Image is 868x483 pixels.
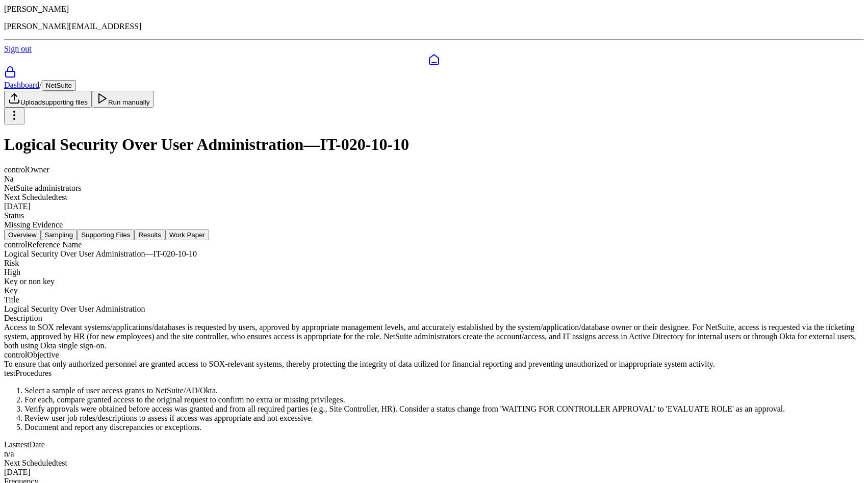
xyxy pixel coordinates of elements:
a: Dashboard [4,81,39,89]
button: Sampling [41,230,78,240]
div: Access to SOX relevant systems/applications/databases is requested by users, approved by appropri... [4,323,864,350]
div: [DATE] [4,468,864,477]
button: Uploadsupporting files [4,91,92,108]
div: Next Scheduled test [4,459,864,468]
div: Logical Security Over User Administration — IT-020-10-10 [4,249,864,259]
span: NetSuite administrators [4,184,82,192]
div: Title [4,295,864,304]
p: [PERSON_NAME][EMAIL_ADDRESS] [4,22,864,31]
div: To ensure that only authorized personnel are granted access to SOX-relevant systems, thereby prot... [4,360,864,369]
div: control Objective [4,350,864,360]
div: Risk [4,259,864,268]
button: NetSuite [42,80,76,91]
div: Next Scheduled test [4,193,864,202]
div: Description [4,314,864,323]
div: High [4,268,864,277]
button: Supporting Files [77,230,134,240]
button: Work Paper [165,230,209,240]
div: test Procedures [4,369,864,378]
div: control Reference Name [4,240,864,249]
li: Select a sample of user access grants to NetSuite/AD/Okta. [24,386,864,395]
li: Document and report any discrepancies or exceptions. [24,423,864,432]
div: Missing Evidence [4,220,864,230]
div: Status [4,211,864,220]
li: Verify approvals were obtained before access was granted and from all required parties (e.g., Sit... [24,404,864,414]
li: For each, compare granted access to the original request to confirm no extra or missing privileges. [24,395,864,404]
a: SOC [4,66,864,80]
a: Dashboard [4,54,864,66]
div: / [4,80,864,91]
h1: Logical Security Over User Administration — IT-020-10-10 [4,135,864,154]
div: Key or non key [4,277,864,286]
span: Logical Security Over User Administration [4,304,145,313]
div: [DATE] [4,202,864,211]
li: Review user job roles/descriptions to assess if access was appropriate and not excessive. [24,414,864,423]
div: Last test Date [4,440,864,449]
button: Results [134,230,165,240]
button: Overview [4,230,41,240]
nav: Tabs [4,230,864,240]
a: Sign out [4,44,32,53]
div: control Owner [4,165,864,174]
div: Key [4,286,864,295]
span: Na [4,174,14,183]
div: n/a [4,449,864,459]
p: [PERSON_NAME] [4,5,864,14]
button: Run manually [92,91,154,108]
